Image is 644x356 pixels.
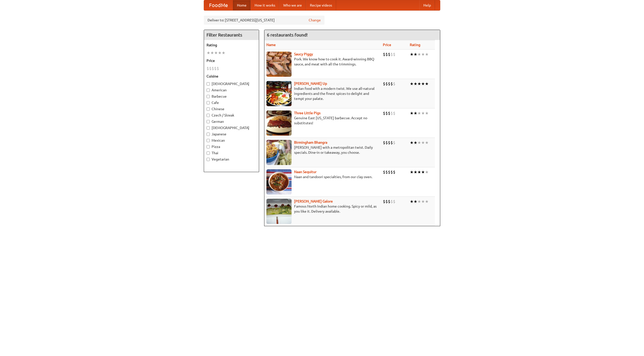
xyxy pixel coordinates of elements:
[383,169,385,175] li: $
[425,140,429,145] li: ★
[414,110,417,116] li: ★
[390,199,393,204] li: $
[414,199,417,204] li: ★
[217,66,219,71] li: $
[207,151,210,155] input: Thai
[393,169,395,175] li: $
[421,52,425,57] li: ★
[207,81,256,86] label: [DEMOGRAPHIC_DATA]
[385,140,388,145] li: $
[390,52,393,57] li: $
[207,144,256,149] label: Pizza
[425,199,429,204] li: ★
[207,106,256,111] label: Chinese
[294,140,327,144] a: Birmingham Bhangra
[218,50,222,56] li: ★
[207,101,210,104] input: Cafe
[410,81,414,87] li: ★
[266,86,379,101] p: Indian food with a modern twist. We use all-natural ingredients and the finest spices to delight ...
[421,140,425,145] li: ★
[207,150,256,155] label: Thai
[417,140,421,145] li: ★
[267,32,308,37] ng-pluralize: 6 restaurants found!
[419,0,435,10] a: Help
[383,52,385,57] li: $
[388,199,390,204] li: $
[266,52,292,77] img: saucy.jpg
[207,133,210,136] input: Japanese
[383,81,385,87] li: $
[390,169,393,175] li: $
[207,95,210,98] input: Barbecue
[388,110,390,116] li: $
[204,30,259,40] h4: Filter Restaurants
[207,88,256,93] label: American
[417,199,421,204] li: ★
[393,81,395,87] li: $
[207,158,210,161] input: Vegetarian
[294,199,333,203] a: [PERSON_NAME] Galore
[388,140,390,145] li: $
[410,140,414,145] li: ★
[385,52,388,57] li: $
[385,169,388,175] li: $
[385,81,388,87] li: $
[207,120,210,123] input: German
[425,81,429,87] li: ★
[425,169,429,175] li: ★
[414,81,417,87] li: ★
[266,199,292,224] img: currygalore.jpg
[410,43,420,47] a: Rating
[410,169,414,175] li: ★
[207,74,256,79] h5: Cuisine
[266,115,379,126] p: Genuine East [US_STATE] barbecue. Accept no substitutes!
[421,199,425,204] li: ★
[306,0,336,10] a: Recipe videos
[222,50,225,56] li: ★
[388,52,390,57] li: $
[207,157,256,162] label: Vegetarian
[210,50,214,56] li: ★
[417,110,421,116] li: ★
[393,199,395,204] li: $
[207,43,256,48] h5: Rating
[383,140,385,145] li: $
[279,0,306,10] a: Who we are
[209,66,212,71] li: $
[294,170,316,174] b: Naan Sequitur
[214,66,217,71] li: $
[214,50,218,56] li: ★
[207,114,210,117] input: Czech / Slovak
[390,81,393,87] li: $
[266,174,379,179] p: Naan and tandoori specialties, from our clay oven.
[207,89,210,92] input: American
[390,140,393,145] li: $
[421,110,425,116] li: ★
[385,110,388,116] li: $
[207,138,256,143] label: Mexican
[417,81,421,87] li: ★
[393,110,395,116] li: $
[266,169,292,194] img: naansequitur.jpg
[207,119,256,124] label: German
[207,125,256,130] label: [DEMOGRAPHIC_DATA]
[417,52,421,57] li: ★
[414,140,417,145] li: ★
[410,110,414,116] li: ★
[207,100,256,105] label: Cafe
[294,111,320,115] a: Three Little Pigs
[410,199,414,204] li: ★
[207,126,210,130] input: [DEMOGRAPHIC_DATA]
[425,110,429,116] li: ★
[266,140,292,165] img: bhangra.jpg
[294,52,313,56] a: Saucy Piggy
[383,110,385,116] li: $
[207,58,256,63] h5: Price
[383,43,391,47] a: Price
[204,16,325,25] div: Deliver to: [STREET_ADDRESS][US_STATE]
[266,204,379,214] p: Famous North Indian home cooking. Spicy or mild, as you like it. Delivery available.
[414,52,417,57] li: ★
